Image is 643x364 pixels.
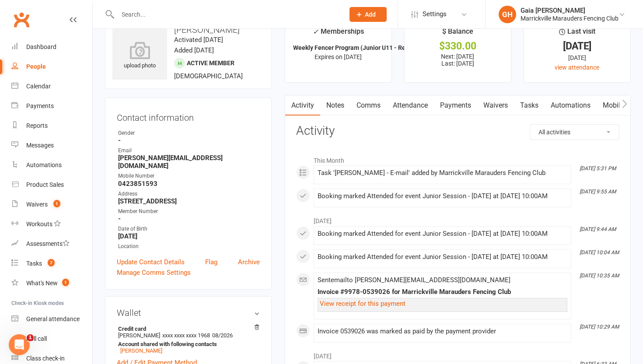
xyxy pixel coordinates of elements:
i: [DATE] 10:35 AM [580,273,619,279]
div: Gender [118,129,260,137]
div: General attendance [26,315,80,322]
span: Settings [423,4,447,24]
a: Archive [238,257,260,267]
div: Gaia [PERSON_NAME] [521,7,619,14]
i: [DATE] 9:55 AM [580,189,616,195]
div: Invoice 0539026 was marked as paid by the payment provider [318,328,567,335]
span: [DEMOGRAPHIC_DATA] [174,72,243,80]
a: View receipt for this payment [320,300,405,308]
time: Added [DATE] [174,46,214,54]
a: Dashboard [11,37,92,57]
h3: Activity [296,124,619,138]
strong: - [118,215,260,223]
li: [DATE] [296,347,619,361]
a: Comms [350,95,387,115]
a: Manage Comms Settings [117,267,191,278]
div: Booking marked Attended for event Junior Session - [DATE] at [DATE] 10:00AM [318,230,567,238]
p: Next: [DATE] Last: [DATE] [412,53,503,67]
div: Booking marked Attended for event Junior Session - [DATE] at [DATE] 10:00AM [318,253,567,261]
strong: Credit card [118,325,255,332]
a: view attendance [555,64,599,71]
div: Tasks [26,260,42,267]
div: Payments [26,102,54,109]
span: Add [365,11,376,18]
strong: [DATE] [118,232,260,240]
a: Assessments [11,234,92,254]
div: Email [118,147,260,155]
div: Reports [26,122,48,129]
time: Activated [DATE] [174,36,223,44]
a: Activity [285,95,320,115]
span: Sent email to [PERSON_NAME][EMAIL_ADDRESS][DOMAIN_NAME] [318,276,510,284]
div: Marrickville Marauders Fencing Club [521,14,619,22]
a: [PERSON_NAME] [120,347,162,354]
a: Roll call [11,329,92,349]
div: Date of Birth [118,225,260,233]
div: [DATE] [532,53,622,63]
div: People [26,63,46,70]
button: Add [349,7,387,22]
a: Waivers [477,95,514,115]
strong: 0423851593 [118,180,260,188]
div: Address [118,190,260,198]
a: Product Sales [11,175,92,195]
a: Calendar [11,77,92,96]
strong: - [118,136,260,144]
div: [DATE] [532,42,622,51]
div: upload photo [112,42,167,70]
a: Automations [545,95,597,115]
strong: [PERSON_NAME][EMAIL_ADDRESS][DOMAIN_NAME] [118,154,260,170]
div: Invoice #9978-0539026 for Marrickville Marauders Fencing Club [318,288,567,296]
a: Clubworx [10,9,32,31]
div: Waivers [26,201,48,208]
a: Waivers 1 [11,195,92,214]
a: Flag [205,257,217,267]
div: Class check-in [26,355,65,362]
div: Member Number [118,207,260,216]
iframe: Intercom live chat [9,334,30,355]
div: What's New [26,280,58,287]
a: Messages [11,136,92,155]
a: Workouts [11,214,92,234]
div: $ Balance [442,26,473,42]
h3: Wallet [117,308,260,318]
span: Active member [187,59,234,66]
h3: Contact information [117,109,260,122]
span: 1 [62,279,69,286]
a: Payments [11,96,92,116]
span: 1 [53,200,60,207]
strong: [STREET_ADDRESS] [118,197,260,205]
a: Attendance [387,95,434,115]
i: [DATE] 10:04 AM [580,249,619,255]
div: Workouts [26,220,52,227]
strong: Weekly Fencer Program (Junior U11 - Return... [293,44,422,51]
div: Assessments [26,240,70,247]
a: Reports [11,116,92,136]
i: [DATE] 10:29 AM [580,324,619,330]
a: What's New1 [11,273,92,293]
span: 7 [48,259,55,266]
a: Notes [320,95,350,115]
i: ✓ [313,28,318,36]
li: [PERSON_NAME] [117,324,260,355]
i: [DATE] 9:44 AM [580,226,616,232]
div: GH [499,6,516,23]
a: Tasks 7 [11,254,92,273]
div: Automations [26,161,62,168]
div: Dashboard [26,43,56,50]
a: General attendance kiosk mode [11,309,92,329]
a: Payments [434,95,477,115]
li: This Month [296,151,619,165]
div: Roll call [26,335,47,342]
div: Booking marked Attended for event Junior Session - [DATE] at [DATE] 10:00AM [318,192,567,200]
a: Tasks [514,95,545,115]
div: Messages [26,142,54,149]
span: 08/2026 [212,332,233,339]
div: $330.00 [412,42,503,51]
a: Automations [11,155,92,175]
li: [DATE] [296,212,619,226]
i: [DATE] 5:31 PM [580,165,616,171]
div: Last visit [559,26,595,42]
div: Product Sales [26,181,64,188]
div: Task '[PERSON_NAME] - E-mail' added by Marrickville Marauders Fencing Club [318,169,567,177]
